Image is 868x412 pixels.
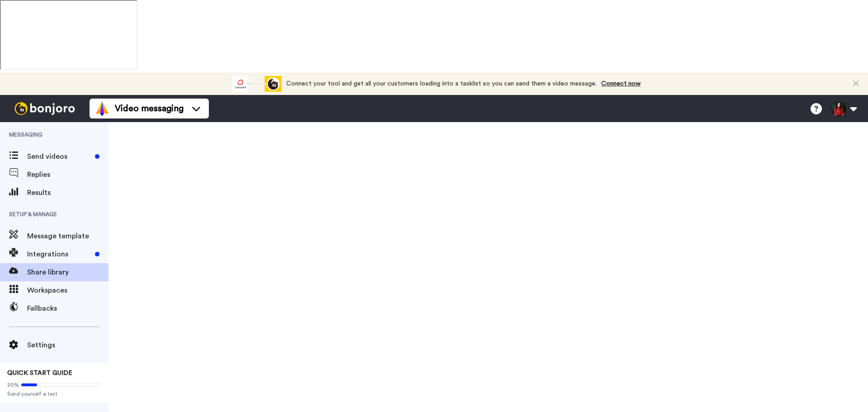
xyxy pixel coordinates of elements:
[601,81,641,87] a: Connect now
[11,102,79,115] img: bj-logo-header-white.svg
[7,390,101,398] span: Send yourself a test
[27,303,108,314] span: Fallbacks
[286,81,597,87] span: Connect your tool and get all your customers loading into a tasklist so you can send them a video...
[7,381,19,388] span: 20%
[95,101,109,116] img: vm-color.svg
[115,102,184,115] span: Video messaging
[27,340,108,350] span: Settings
[27,249,91,260] span: Integrations
[27,231,108,242] span: Message template
[27,169,108,180] span: Replies
[7,370,72,376] span: QUICK START GUIDE
[232,76,282,92] div: animation
[27,267,108,278] span: Share library
[27,285,108,296] span: Workspaces
[27,187,108,198] span: Results
[27,151,91,162] span: Send videos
